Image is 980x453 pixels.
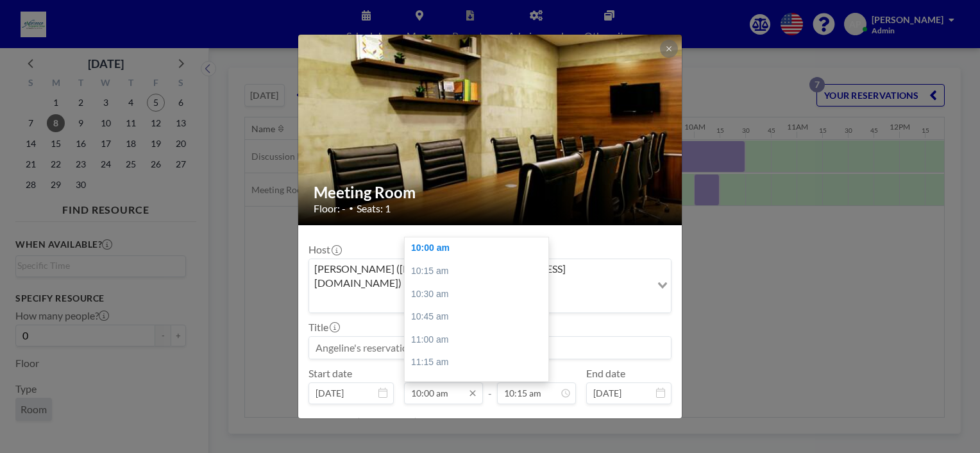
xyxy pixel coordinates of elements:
img: 537.jpg [298,1,683,258]
span: - [488,372,492,400]
div: 11:15 am [405,351,555,374]
input: Angeline's reservation [309,337,671,359]
div: 10:15 am [405,260,555,283]
label: Host [308,243,341,256]
div: 10:45 am [405,305,555,329]
input: Search for option [310,293,650,310]
div: 10:30 am [405,283,555,306]
label: Start date [308,367,352,380]
label: Title [308,321,339,334]
span: • [349,203,353,213]
label: Repeat (until [DATE]) [323,416,418,429]
div: 11:30 am [405,374,555,397]
div: 10:00 am [405,237,555,260]
span: Floor: - [314,202,346,215]
div: 11:00 am [405,329,555,352]
h2: Meeting Room [314,183,668,202]
span: Seats: 1 [357,202,391,215]
span: [PERSON_NAME] ([PERSON_NAME][EMAIL_ADDRESS][DOMAIN_NAME]) [312,262,648,291]
div: Search for option [309,259,671,312]
label: End date [586,367,625,380]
